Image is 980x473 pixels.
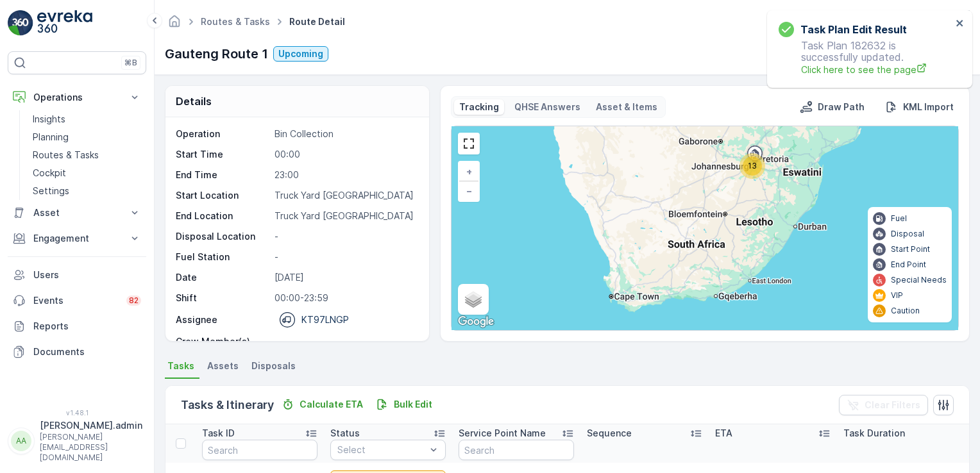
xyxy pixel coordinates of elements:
[301,313,349,326] p: KT97LNGP
[176,94,212,109] p: Details
[176,292,269,304] p: Shift
[202,440,317,460] input: Search
[8,200,146,226] button: Asset
[275,189,416,202] p: Truck Yard [GEOGRAPHIC_DATA]
[33,91,121,104] p: Operations
[739,153,765,179] div: 13
[275,169,416,181] p: 23:00
[176,313,217,326] p: Assignee
[8,262,146,288] a: Users
[459,440,574,460] input: Search
[273,46,328,62] button: Upcoming
[33,206,121,219] p: Asset
[818,101,865,113] p: Draw Path
[459,285,487,313] a: Layers
[839,395,928,415] button: Clear Filters
[278,47,323,60] p: Upcoming
[459,162,478,181] a: Zoom In
[8,85,146,110] button: Operations
[779,40,952,76] p: Task Plan 182632 is successfully updated.
[455,313,497,330] a: Open this area in Google Maps (opens a new window)
[176,271,269,284] p: Date
[459,101,499,113] p: Tracking
[587,427,632,440] p: Sequence
[33,113,65,126] p: Insights
[8,288,146,313] a: Events82
[514,101,580,113] p: QHSE Answers
[795,99,870,115] button: Draw Path
[275,251,416,263] p: -
[880,99,959,115] button: KML Import
[176,169,269,181] p: End Time
[459,181,478,201] a: Zoom Out
[891,275,947,285] p: Special Needs
[33,167,66,179] p: Cockpit
[715,427,732,440] p: ETA
[28,128,146,146] a: Planning
[801,63,952,76] a: Click here to see the page
[167,19,182,30] a: Homepage
[40,419,142,432] p: [PERSON_NAME].admin
[8,339,146,365] a: Documents
[330,427,360,440] p: Status
[176,230,269,243] p: Disposal Location
[276,397,368,412] button: Calculate ETA
[275,335,416,348] p: -
[167,360,194,372] span: Tasks
[275,230,416,243] p: -
[33,131,69,144] p: Planning
[33,320,141,333] p: Reports
[129,295,139,306] p: 82
[8,419,146,463] button: AA[PERSON_NAME].admin[PERSON_NAME][EMAIL_ADDRESS][DOMAIN_NAME]
[201,16,270,27] a: Routes & Tasks
[33,185,69,197] p: Settings
[176,148,269,161] p: Start Time
[275,210,416,222] p: Truck Yard [GEOGRAPHIC_DATA]
[33,232,121,245] p: Engagement
[891,213,907,224] p: Fuel
[40,432,142,463] p: [PERSON_NAME][EMAIL_ADDRESS][DOMAIN_NAME]
[459,427,546,440] p: Service Point Name
[891,260,926,270] p: End Point
[903,101,954,113] p: KML Import
[181,396,274,414] p: Tasks & Itinerary
[891,244,930,254] p: Start Point
[891,290,903,301] p: VIP
[8,226,146,251] button: Engagement
[287,15,348,28] span: Route Detail
[394,398,432,411] p: Bulk Edit
[800,22,907,37] h3: Task Plan Edit Result
[843,427,905,440] p: Task Duration
[251,360,296,372] span: Disposals
[176,251,269,263] p: Fuel Station
[33,269,141,281] p: Users
[865,399,920,411] p: Clear Filters
[337,444,426,456] p: Select
[165,44,268,63] p: Gauteng Route 1
[466,166,472,177] span: +
[202,427,235,440] p: Task ID
[28,110,146,128] a: Insights
[300,398,363,411] p: Calculate ETA
[8,313,146,339] a: Reports
[275,292,416,304] p: 00:00-23:59
[275,148,416,161] p: 00:00
[28,146,146,164] a: Routes & Tasks
[33,149,99,162] p: Routes & Tasks
[28,164,146,182] a: Cockpit
[176,210,269,222] p: End Location
[33,294,119,307] p: Events
[891,229,924,239] p: Disposal
[176,189,269,202] p: Start Location
[459,134,478,153] a: View Fullscreen
[275,271,416,284] p: [DATE]
[28,182,146,200] a: Settings
[8,409,146,417] span: v 1.48.1
[371,397,437,412] button: Bulk Edit
[176,335,269,348] p: Crew Member(s)
[275,128,416,140] p: Bin Collection
[207,360,239,372] span: Assets
[455,313,497,330] img: Google
[33,345,141,358] p: Documents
